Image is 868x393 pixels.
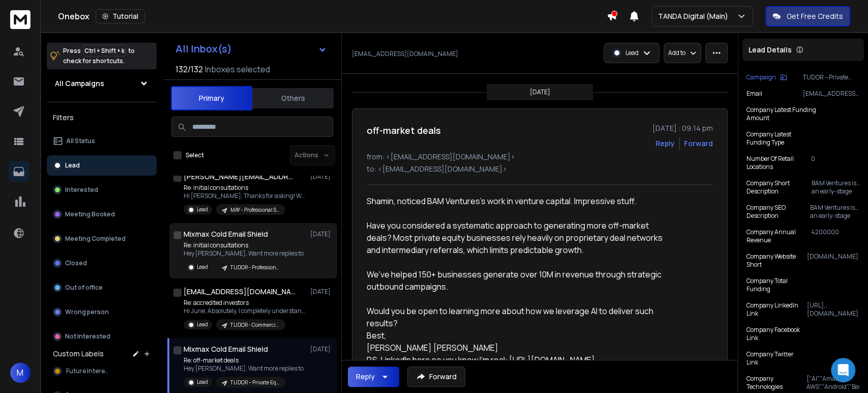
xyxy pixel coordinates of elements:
p: Lead [65,161,80,170]
p: Company Latest Funding Amount [746,106,817,122]
p: BAM Ventures is an early-stage consumer-focused venture capital fund focused on investing in the ... [812,179,860,195]
button: Get Free Credits [765,6,850,26]
p: [DATE] : 09:14 pm [652,123,713,133]
p: [DATE] [310,288,333,296]
p: from: <[EMAIL_ADDRESS][DOMAIN_NAME]> [367,152,713,162]
p: Not Interested [65,332,110,341]
button: All Campaigns [47,73,157,94]
button: Out of office [47,277,157,298]
p: Company Annual Revenue [746,228,811,244]
span: 132 / 132 [175,63,203,75]
p: Out of office [65,284,103,292]
p: to: <[EMAIL_ADDRESS][DOMAIN_NAME]> [367,164,713,174]
p: 0 [811,155,860,171]
p: Lead [197,378,208,386]
div: Reply [356,372,375,382]
p: Company Latest Funding Type [746,130,814,147]
button: Campaign [746,73,787,81]
p: Meeting Booked [65,210,115,218]
p: Company SEO Description [746,204,810,220]
p: [DOMAIN_NAME] [807,252,860,269]
p: Lead [197,263,208,271]
button: Closed [47,253,157,273]
button: Wrong person [47,302,157,322]
div: Forward [684,138,713,149]
button: Meeting Completed [47,229,157,249]
button: Lead [47,155,157,176]
button: All Inbox(s) [167,39,335,59]
p: Lead [197,321,208,328]
p: Get Free Credits [787,11,843,21]
p: BAM Ventures is an early-stage consumer-focused fund based in [GEOGRAPHIC_DATA], [GEOGRAPHIC_DATA]. [810,204,860,220]
p: Lead [625,49,639,57]
span: Future Interest [66,367,110,375]
h3: Inboxes selected [205,63,270,75]
h3: Filters [47,110,157,125]
p: Number of Retail Locations [746,155,811,171]
p: [EMAIL_ADDRESS][DOMAIN_NAME] [352,50,458,58]
p: [URL][DOMAIN_NAME] [807,301,860,318]
p: Re: initial consultations [184,184,306,192]
p: Hi [PERSON_NAME], Thanks for asking! What we’re [184,192,306,200]
p: Re: accredited investors [184,299,306,307]
span: Ctrl + Shift + k [83,45,126,57]
p: 4200000 [811,228,860,244]
p: Email [746,90,762,98]
p: Company Total Funding [746,277,807,293]
p: Hey [PERSON_NAME], Want more replies to [184,249,304,258]
button: Interested [47,180,157,200]
p: Company Website Short [746,252,807,269]
h1: All Inbox(s) [175,44,232,54]
p: [DATE] [310,173,333,181]
p: Meeting Completed [65,235,126,243]
button: Others [252,87,334,109]
p: [DATE] [310,345,333,353]
p: Closed [65,259,87,267]
button: M [10,362,31,383]
button: Forward [407,367,465,387]
label: Select [186,151,204,159]
p: Add to [668,49,685,57]
p: Re: initial consultations [184,241,304,249]
p: TUDOR - Commercial Real Estate | [GEOGRAPHIC_DATA] | 8-50 [230,321,279,329]
button: Reply [655,138,675,149]
button: Primary [171,86,252,110]
h1: Mixmax Cold Email Shield [184,229,268,239]
p: Hey [PERSON_NAME], Want more replies to [184,364,304,373]
p: TUDOR – Private Equity – [GEOGRAPHIC_DATA] [230,379,279,386]
p: Company LinkedIn Link [746,301,807,318]
h1: All Campaigns [55,78,104,89]
p: All Status [66,137,95,145]
p: ["AI","Amazon AWS","Android","Basis","Canva","Circle","Data Analytics","Gmail","Google Apps","Goo... [806,375,860,391]
p: Interested [65,186,98,194]
p: Re: off-market deals [184,356,304,364]
p: Company Short Description [746,179,812,195]
h1: [PERSON_NAME][EMAIL_ADDRESS][DOMAIN_NAME] [184,172,295,182]
button: All Status [47,131,157,151]
div: Onebox [58,9,607,23]
p: Press to check for shortcuts. [63,46,135,66]
p: Company Facebook Link [746,326,807,342]
p: Lead Details [749,45,792,55]
p: [EMAIL_ADDRESS][DOMAIN_NAME] [803,90,860,98]
p: [DATE] [530,88,550,96]
p: [DATE] [310,230,333,238]
p: Company Twitter Link [746,350,804,367]
h1: off-market deals [367,123,441,137]
button: Tutorial [96,9,145,23]
button: Reply [348,367,399,387]
p: Hi June, Absolutely, I completely understand. [184,307,306,315]
p: TUDOR – Private Equity – [GEOGRAPHIC_DATA] [803,73,860,81]
h1: [EMAIL_ADDRESS][DOMAIN_NAME] [184,287,295,297]
p: Campaign [746,73,776,81]
p: Company Technologies [746,375,806,391]
button: Meeting Booked [47,204,157,224]
p: TANDA Digital (Main) [658,11,732,21]
div: Open Intercom Messenger [831,358,855,382]
p: MAY - Professional Services | [GEOGRAPHIC_DATA] [230,206,279,214]
button: Not Interested [47,326,157,347]
div: Shamin, noticed BAM Ventures's work in venture capital. Impressive stuff. Have you considered a s... [367,195,672,386]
